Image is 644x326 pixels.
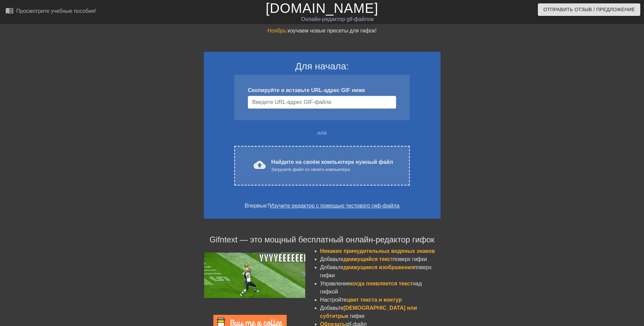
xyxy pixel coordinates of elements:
[271,167,350,172] ya-tr-span: Загрузите файл со своего компьютера
[320,305,343,311] ya-tr-span: Добавьте
[248,87,365,93] ya-tr-span: Скопируйте и вставьте URL-адрес GIF ниже
[5,6,96,17] a: Просмотрите учебные пособия!
[210,235,435,244] ya-tr-span: Gifntext — это мощный бесплатный онлайн-редактор гифок
[543,5,635,14] ya-tr-span: Отправить Отзыв / Предложение
[248,96,396,109] input: Имя пользователя
[301,16,374,22] ya-tr-span: Онлайн-редактор gif-файлов
[393,256,427,262] ya-tr-span: поверх гифки
[320,281,422,295] ya-tr-span: над гифкой
[538,3,640,16] button: Отправить Отзыв / Предложение
[346,313,364,319] ya-tr-span: к гифке
[347,297,402,303] ya-tr-span: цвет текста и контур
[266,1,378,16] a: [DOMAIN_NAME]
[16,8,96,14] ya-tr-span: Просмотрите учебные пособия!
[343,256,393,262] ya-tr-span: движущийся текст
[320,248,435,254] ya-tr-span: Никаких принудительных водяных знаков
[320,281,350,286] ya-tr-span: Управление
[295,61,349,71] ya-tr-span: Для начала:
[204,253,305,298] img: football_small.gif
[5,6,55,15] ya-tr-span: menu_book_бук меню
[254,159,318,171] ya-tr-span: cloud_upload загрузить
[320,297,347,303] ya-tr-span: Настройте
[343,264,414,270] ya-tr-span: движущиеся изображения
[267,28,288,34] ya-tr-span: Ноябрь:
[320,264,343,270] ya-tr-span: Добавьте
[270,203,399,209] a: Изучите редактор с помощью тестового гиф-файла
[350,281,413,286] ya-tr-span: когда появляется текст
[271,159,393,165] ya-tr-span: Найдите на своём компьютере нужный файл
[317,130,327,136] ya-tr-span: или
[320,305,417,319] ya-tr-span: [DEMOGRAPHIC_DATA] или субтитры
[244,203,270,209] ya-tr-span: Впервые?
[320,256,343,262] ya-tr-span: Добавьте
[288,28,377,34] ya-tr-span: изучаем новые пресеты для гифок!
